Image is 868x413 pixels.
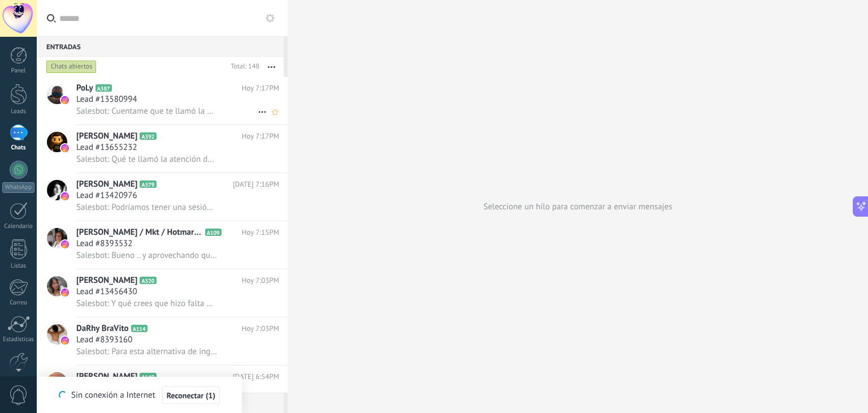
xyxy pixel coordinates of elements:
[242,323,279,334] span: Hoy 7:03PM
[76,286,137,298] span: Lead #13456430
[61,192,69,200] img: icon
[76,154,217,165] span: Salesbot: Qué te llamó la atención de la publicación?
[76,275,137,286] span: [PERSON_NAME]
[2,336,35,343] div: Estadísticas
[59,386,220,405] div: Sin conexión a Internet
[2,144,35,152] div: Chats
[140,180,156,188] span: A379
[233,179,279,190] span: [DATE] 7:16PM
[76,346,217,357] span: Salesbot: Para esta alternativa de ingreso tu estás buscando un empleo a tiempo parcial o un nego...
[242,227,279,238] span: Hoy 7:15PM
[76,190,137,201] span: Lead #13420976
[76,179,137,190] span: [PERSON_NAME]
[37,173,288,221] a: avataricon[PERSON_NAME]A379[DATE] 7:16PMLead #13420976Salesbot: Podríamos tener una sesión de con...
[61,144,69,152] img: icon
[242,275,279,286] span: Hoy 7:03PM
[61,240,69,248] img: icon
[131,325,147,332] span: A114
[259,57,284,77] button: Más
[76,371,137,382] span: [PERSON_NAME]
[96,84,112,92] span: A387
[167,392,215,399] span: Reconectar (1)
[76,142,137,153] span: Lead #13655232
[226,61,259,72] div: Total: 148
[76,106,217,117] span: Salesbot: Cuentame que te llamó la atención de la publicación para saber cómo orientarte
[61,337,69,345] img: icon
[46,60,97,74] div: Chats abiertos
[2,67,35,75] div: Panel
[76,131,137,142] span: [PERSON_NAME]
[2,223,35,230] div: Calendario
[233,371,279,382] span: [DATE] 6:54PM
[76,83,93,94] span: PoLy
[37,221,288,269] a: avataricon[PERSON_NAME] / Mkt / Hotmart / EmprendedoraA109Hoy 7:15PMLead #8393532Salesbot: Bueno ...
[205,229,222,236] span: A109
[140,132,156,140] span: A392
[2,299,35,307] div: Correo
[37,317,288,365] a: avatariconDaRhy BraVitoA114Hoy 7:03PMLead #8393160Salesbot: Para esta alternativa de ingreso tu e...
[242,83,279,94] span: Hoy 7:17PM
[76,250,217,261] span: Salesbot: Bueno .. y aprovechando que estás en casa te pregunto: En cuanto a la publicación que t...
[76,334,132,346] span: Lead #8393160
[76,227,203,238] span: [PERSON_NAME] / Mkt / Hotmart / Emprendedora
[37,36,284,57] div: Entradas
[2,182,34,193] div: WhatsApp
[242,131,279,142] span: Hoy 7:17PM
[37,269,288,317] a: avataricon[PERSON_NAME]A320Hoy 7:03PMLead #13456430Salesbot: Y qué crees que hizo falta para saca...
[2,108,35,115] div: Leads
[140,373,156,380] span: A140
[162,386,220,405] button: Reconectar (1)
[76,238,132,249] span: Lead #8393532
[76,94,137,105] span: Lead #13580994
[76,202,217,213] span: Salesbot: Podríamos tener una sesión de consultoría que sería sin costo, sin embargo obviamente e...
[140,277,156,284] span: A320
[37,125,288,173] a: avataricon[PERSON_NAME]A392Hoy 7:17PMLead #13655232Salesbot: Qué te llamó la atención de la publi...
[61,289,69,296] img: icon
[37,365,288,413] a: avataricon[PERSON_NAME]A140[DATE] 6:54PMLead #9161172
[37,77,288,124] a: avatariconPoLyA387Hoy 7:17PMLead #13580994Salesbot: Cuentame que te llamó la atención de la publi...
[2,263,35,270] div: Listas
[76,323,129,334] span: DaRhy BraVito
[61,96,69,104] img: icon
[76,298,217,309] span: Salesbot: Y qué crees que hizo falta para sacarlos adelante?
